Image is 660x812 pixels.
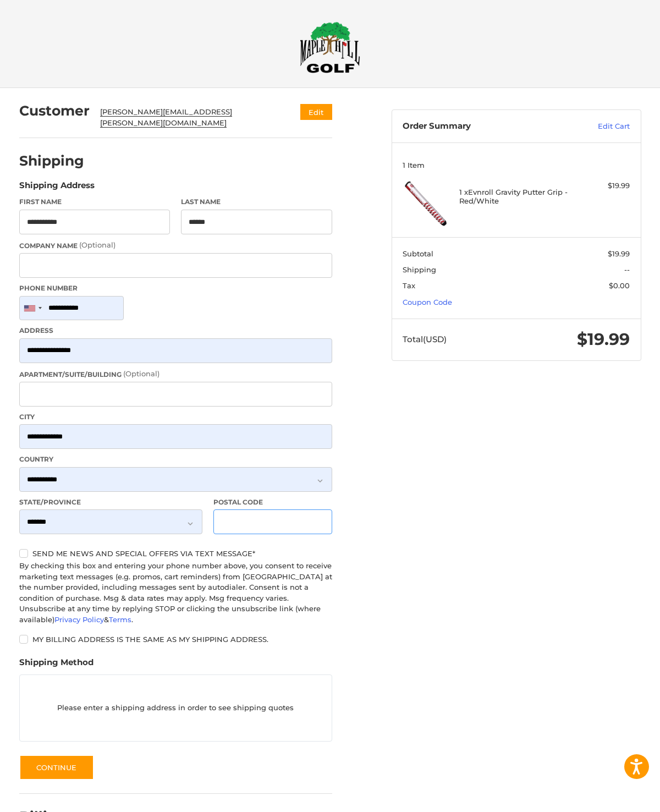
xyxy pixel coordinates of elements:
[573,180,630,191] div: $19.99
[19,549,332,558] label: Send me news and special offers via text message*
[403,121,557,132] h3: Order Summary
[19,283,332,293] label: Phone Number
[213,497,332,507] label: Postal Code
[20,697,332,718] p: Please enter a shipping address in order to see shipping quotes
[19,635,332,644] label: My billing address is the same as my shipping address.
[79,240,116,249] small: (Optional)
[181,197,332,207] label: Last Name
[403,249,433,258] span: Subtotal
[19,497,203,507] label: State/Province
[403,161,630,169] h3: 1 Item
[624,265,630,274] span: --
[19,152,84,169] h2: Shipping
[54,615,104,624] a: Privacy Policy
[19,240,332,251] label: Company Name
[403,265,436,274] span: Shipping
[300,21,360,73] img: Maple Hill Golf
[19,412,332,422] label: City
[19,454,332,464] label: Country
[19,369,332,380] label: Apartment/Suite/Building
[608,249,630,258] span: $19.99
[459,188,570,206] h4: 1 x Evnroll Gravity Putter Grip - Red/White
[123,369,159,378] small: (Optional)
[403,334,447,344] span: Total (USD)
[19,561,332,625] div: By checking this box and entering your phone number above, you consent to receive marketing text ...
[19,326,332,336] label: Address
[20,297,45,320] div: United States: +1
[300,104,332,120] button: Edit
[577,329,630,349] span: $19.99
[609,281,630,290] span: $0.00
[403,298,452,306] a: Coupon Code
[19,197,170,207] label: First Name
[19,656,94,674] legend: Shipping Method
[19,102,90,119] h2: Customer
[19,755,94,780] button: Continue
[19,179,95,197] legend: Shipping Address
[557,121,630,132] a: Edit Cart
[403,281,415,290] span: Tax
[109,615,131,624] a: Terms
